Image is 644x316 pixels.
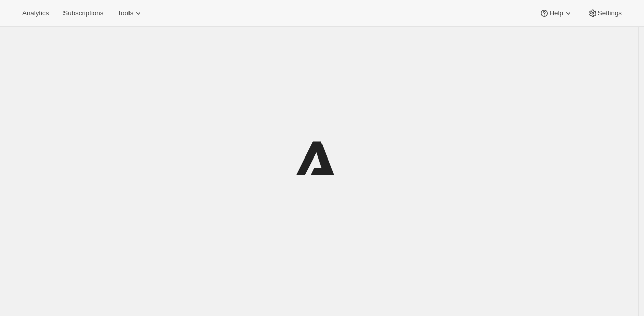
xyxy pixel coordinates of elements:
button: Help [533,6,579,20]
span: Subscriptions [63,9,103,17]
span: Help [549,9,563,17]
button: Tools [111,6,149,20]
span: Settings [598,9,622,17]
span: Tools [117,9,133,17]
button: Settings [582,6,628,20]
button: Analytics [16,6,55,20]
span: Analytics [22,9,49,17]
button: Subscriptions [57,6,109,20]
